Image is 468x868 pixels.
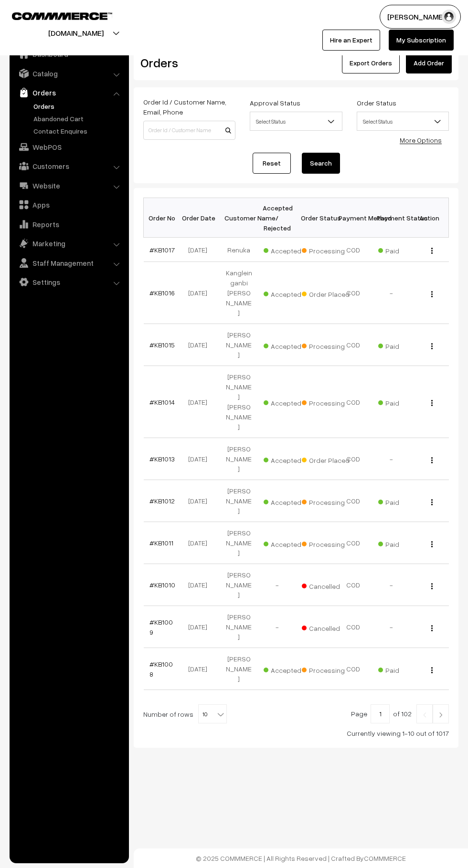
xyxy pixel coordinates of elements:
[253,153,291,174] a: Reset
[134,848,468,868] footer: © 2025 COMMMERCE | All Rights Reserved | Crafted By
[264,396,311,408] span: Accepted
[140,55,234,70] h2: Orders
[302,579,350,591] span: Cancelled
[220,198,258,238] th: Customer Name
[372,438,411,480] td: -
[149,289,175,297] a: #KB1016
[372,198,411,238] th: Payment Status
[12,235,126,252] a: Marketing
[258,606,296,648] td: -
[351,710,367,718] span: Page
[431,248,433,254] img: Menu
[431,400,433,406] img: Menu
[334,522,372,564] td: COD
[143,97,235,117] label: Order Id / Customer Name, Email, Phone
[364,854,406,862] a: COMMMERCE
[400,136,442,144] a: More Options
[181,366,220,438] td: [DATE]
[372,564,411,606] td: -
[220,522,258,564] td: [PERSON_NAME]
[181,606,220,648] td: [DATE]
[149,581,175,589] a: #KB1010
[220,238,258,262] td: Renuka
[411,198,449,238] th: Action
[264,537,311,549] span: Accepted
[406,52,452,73] a: Add Order
[12,138,126,156] a: WebPOS
[181,238,220,262] td: [DATE]
[380,5,461,29] button: [PERSON_NAME]…
[12,12,112,20] img: COMMMERCE
[431,625,433,631] img: Menu
[264,495,311,507] span: Accepted
[181,198,220,238] th: Order Date
[357,98,396,108] label: Order Status
[258,564,296,606] td: -
[250,113,341,130] span: Select Status
[302,621,350,633] span: Cancelled
[334,262,372,324] td: COD
[302,396,350,408] span: Processing
[378,243,426,256] span: Paid
[431,457,433,463] img: Menu
[431,583,433,589] img: Menu
[334,366,372,438] td: COD
[181,324,220,366] td: [DATE]
[15,21,137,45] button: [DOMAIN_NAME]
[431,499,433,505] img: Menu
[149,497,175,505] a: #KB1012
[378,495,426,507] span: Paid
[181,480,220,522] td: [DATE]
[378,339,426,351] span: Paid
[181,648,220,690] td: [DATE]
[143,121,235,140] input: Order Id / Customer Name / Customer Email / Customer Phone
[199,705,226,724] span: 10
[302,537,350,549] span: Processing
[442,10,456,24] img: user
[264,663,311,675] span: Accepted
[334,438,372,480] td: COD
[436,712,445,718] img: Right
[431,291,433,297] img: Menu
[220,366,258,438] td: [PERSON_NAME] [PERSON_NAME]
[372,606,411,648] td: -
[12,254,126,272] a: Staff Management
[264,339,311,351] span: Accepted
[334,238,372,262] td: COD
[143,728,449,738] div: Currently viewing 1-10 out of 1017
[302,153,340,174] button: Search
[334,606,372,648] td: COD
[220,438,258,480] td: [PERSON_NAME]
[302,495,350,507] span: Processing
[250,112,342,131] span: Select Status
[149,398,175,406] a: #KB1014
[431,541,433,547] img: Menu
[149,455,175,463] a: #KB1013
[431,667,433,673] img: Menu
[258,198,296,238] th: Accepted / Rejected
[302,453,350,465] span: Order Placed
[322,30,380,51] a: Hire an Expert
[393,710,412,718] span: of 102
[12,10,96,21] a: COMMMERCE
[198,704,227,723] span: 10
[264,243,311,256] span: Accepted
[12,196,126,213] a: Apps
[378,396,426,408] span: Paid
[12,216,126,233] a: Reports
[181,438,220,480] td: [DATE]
[144,198,182,238] th: Order No
[149,341,175,349] a: #KB1015
[378,663,426,675] span: Paid
[181,564,220,606] td: [DATE]
[220,606,258,648] td: [PERSON_NAME]
[431,343,433,349] img: Menu
[342,52,400,73] button: Export Orders
[357,113,448,130] span: Select Status
[181,262,220,324] td: [DATE]
[31,114,126,124] a: Abandoned Cart
[250,98,300,108] label: Approval Status
[334,564,372,606] td: COD
[12,157,126,175] a: Customers
[220,262,258,324] td: Kangleinganbi [PERSON_NAME]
